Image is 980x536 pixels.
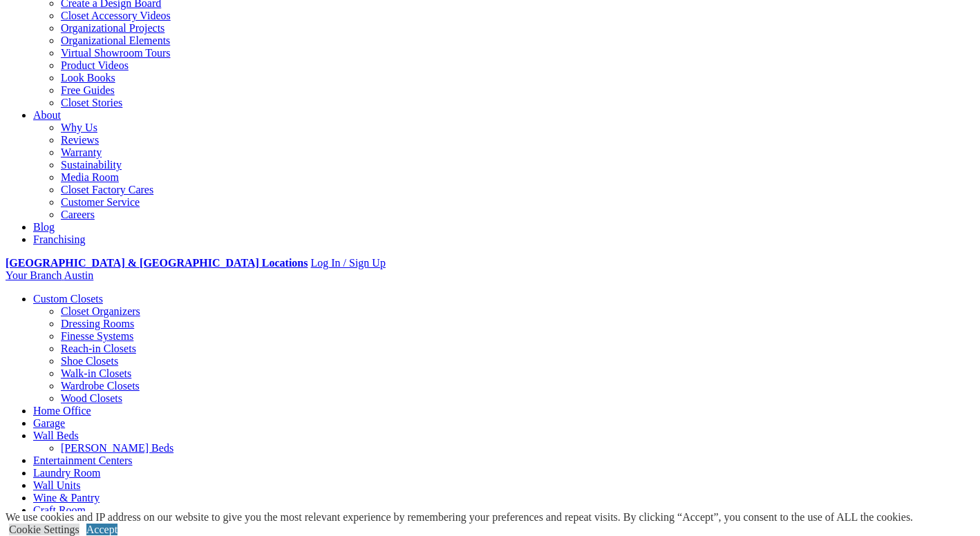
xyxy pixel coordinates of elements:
[61,35,170,46] a: Organizational Elements
[33,109,61,121] a: About
[61,84,115,96] a: Free Guides
[61,305,140,317] a: Closet Organizers
[61,392,122,404] a: Wood Closets
[9,524,79,535] a: Cookie Settings
[61,22,164,34] a: Organizational Projects
[33,492,100,504] a: Wine & Pantry
[61,47,171,59] a: Virtual Showroom Tours
[61,10,171,21] a: Closet Accessory Videos
[33,293,103,305] a: Custom Closets
[61,122,97,133] a: Why Us
[33,221,55,233] a: Blog
[33,430,79,441] a: Wall Beds
[33,417,65,429] a: Garage
[86,524,117,535] a: Accept
[61,196,140,208] a: Customer Service
[33,479,80,491] a: Wall Units
[33,454,133,466] a: Entertainment Centers
[33,405,91,417] a: Home Office
[61,330,133,342] a: Finesse Systems
[33,233,86,245] a: Franchising
[64,269,94,281] span: Austin
[61,209,95,220] a: Careers
[61,72,115,84] a: Look Books
[61,97,122,108] a: Closet Stories
[6,269,62,281] span: Your Branch
[61,367,131,379] a: Walk-in Closets
[61,380,140,392] a: Wardrobe Closets
[61,134,99,146] a: Reviews
[61,59,129,71] a: Product Videos
[310,257,385,269] a: Log In / Sign Up
[33,467,100,479] a: Laundry Room
[61,343,136,354] a: Reach-in Closets
[33,504,86,516] a: Craft Room
[6,511,913,524] div: We use cookies and IP address on our website to give you the most relevant experience by remember...
[6,269,93,281] a: Your Branch Austin
[61,355,118,367] a: Shoe Closets
[6,257,308,269] a: [GEOGRAPHIC_DATA] & [GEOGRAPHIC_DATA] Locations
[61,318,134,329] a: Dressing Rooms
[61,146,102,158] a: Warranty
[61,159,122,171] a: Sustainability
[61,442,173,454] a: [PERSON_NAME] Beds
[61,184,153,195] a: Closet Factory Cares
[61,171,119,183] a: Media Room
